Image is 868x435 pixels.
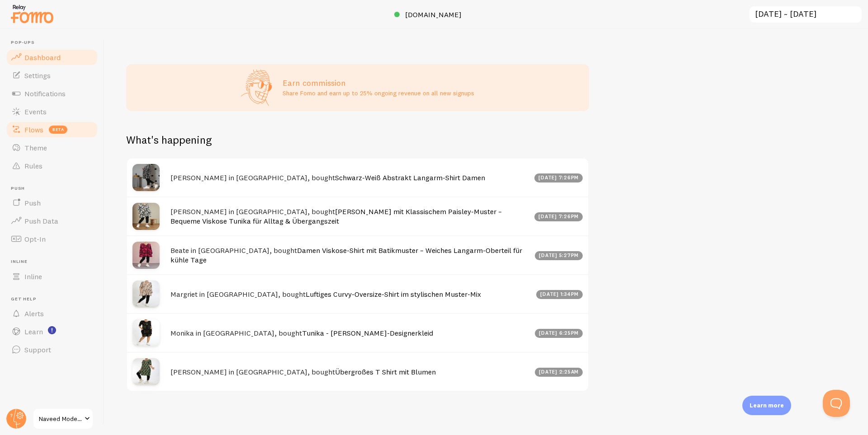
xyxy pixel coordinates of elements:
a: Schwarz-Weiß Abstrakt Langarm-Shirt Damen [335,173,485,182]
h4: [PERSON_NAME] in [GEOGRAPHIC_DATA], bought [170,173,529,182]
p: Share Fomo and earn up to 25% ongoing revenue on all new signups [283,89,474,98]
svg: <p>Watch New Feature Tutorials!</p> [48,326,56,334]
span: Push Data [24,216,58,225]
a: Alerts [5,304,99,323]
span: beta [49,126,67,134]
a: Dashboard [5,48,99,66]
iframe: Help Scout Beacon - Open [823,390,850,417]
img: fomo-relay-logo-orange.svg [9,2,55,25]
span: Push [24,198,41,207]
div: [DATE] 7:26pm [534,173,583,182]
span: Learn [24,327,43,336]
h4: [PERSON_NAME] in [GEOGRAPHIC_DATA], bought [170,367,529,377]
div: [DATE] 7:26pm [534,212,583,221]
a: Opt-In [5,230,99,248]
h4: [PERSON_NAME] in [GEOGRAPHIC_DATA], bought [170,207,529,225]
a: [PERSON_NAME] mit Klassischem Paisley-Muster – Bequeme Viskose Tunika für Alltag & Übergangszeit [170,207,502,225]
h2: What's happening [126,133,212,147]
span: Notifications [24,89,66,98]
h4: Margriet in [GEOGRAPHIC_DATA], bought [170,290,531,299]
span: Rules [24,161,42,170]
a: Settings [5,66,99,84]
a: Flows beta [5,121,99,139]
a: Events [5,103,99,121]
span: Theme [24,143,47,152]
a: Theme [5,139,99,157]
a: Übergroßes T Shirt mit Blumen [335,367,436,376]
h4: Monika in [GEOGRAPHIC_DATA], bought [170,328,529,338]
a: Push [5,194,99,212]
a: Rules [5,157,99,175]
a: Tunika - [PERSON_NAME]-Designerkleid [302,328,433,337]
a: Inline [5,267,99,285]
span: Opt-In [24,234,46,243]
div: [DATE] 5:27pm [535,251,583,260]
span: Dashboard [24,53,61,62]
p: Learn more [750,401,784,410]
a: Support [5,341,99,359]
div: Learn more [742,396,791,415]
a: Damen Viskose-Shirt mit Batikmuster – Weiches Langarm-Oberteil für kühle Tage [170,246,522,264]
div: [DATE] 6:25pm [535,329,583,338]
a: Notifications [5,84,99,103]
span: Inline [24,272,42,281]
span: Flows [24,125,43,134]
div: [DATE] 2:25am [535,368,583,377]
span: Push [11,186,99,192]
span: Inline [11,259,99,265]
span: Get Help [11,296,99,302]
span: Alerts [24,309,44,318]
span: Settings [24,71,51,80]
span: Naveed Mode GmbH [39,413,82,424]
a: Naveed Mode GmbH [33,408,94,430]
span: Events [24,107,47,116]
a: Learn [5,323,99,341]
h3: Earn commission [283,78,474,88]
a: Push Data [5,212,99,230]
span: Support [24,345,51,354]
h4: Beate in [GEOGRAPHIC_DATA], bought [170,246,529,264]
span: Pop-ups [11,40,99,46]
div: [DATE] 1:34pm [536,290,583,299]
a: Luftiges Curvy-Oversize-Shirt im stylischen Muster-Mix [306,290,481,299]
